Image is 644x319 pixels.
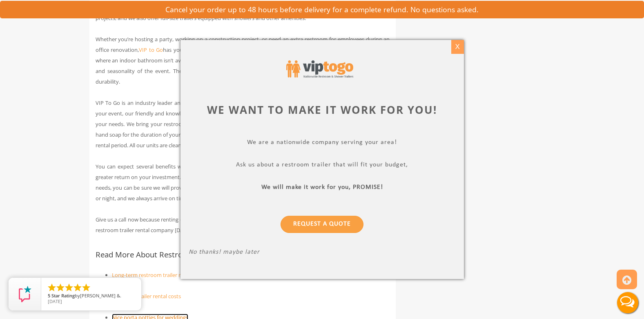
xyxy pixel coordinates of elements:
span: 5 [48,292,50,299]
div: X [451,40,464,54]
span: by [48,293,135,299]
li:  [47,283,57,292]
p: No thanks! maybe later [189,248,456,258]
p: Ask us about a restroom trailer that will fit your budget, [189,161,456,171]
li:  [56,283,65,292]
li:  [64,283,74,292]
span: [DATE] [48,298,62,304]
li:  [73,283,82,292]
b: We will make it work for you, PROMISE! [261,184,383,191]
li:  [81,283,91,292]
p: We are a nationwide company serving your area! [189,139,456,148]
span: [PERSON_NAME] &. [80,292,121,299]
img: Review Rating [17,286,33,302]
img: viptogo logo [286,60,353,78]
div: We want to make it work for you! [189,102,456,117]
span: Star Rating [51,292,75,299]
button: Live Chat [611,286,644,319]
a: Request a Quote [281,216,363,233]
